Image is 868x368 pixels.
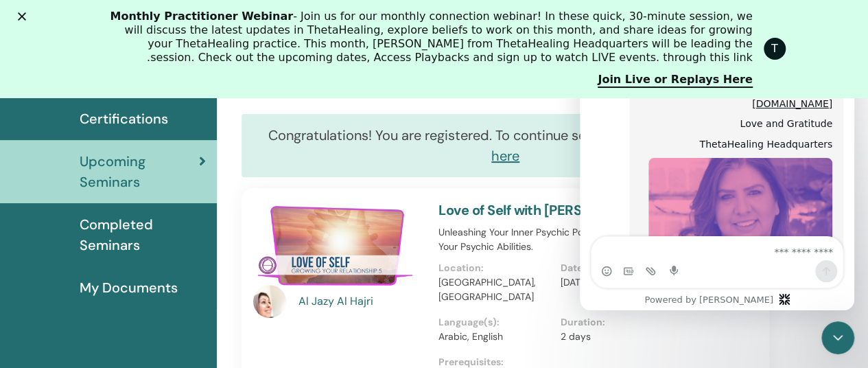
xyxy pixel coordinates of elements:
img: default.png [253,285,286,318]
p: Location : [438,261,552,275]
p: Duration : [561,315,674,330]
div: Profile image for ThetaHealing [764,38,786,60]
p: Language(s) : [438,315,552,330]
p: [GEOGRAPHIC_DATA], [GEOGRAPHIC_DATA] [438,275,552,304]
p: 2 days [561,330,674,344]
a: click here [491,126,742,165]
div: Congratulations! You are registered. To continue searching for seminars [242,114,769,177]
span: Completed Seminars [80,214,206,255]
iframe: Intercom live chat [821,321,854,354]
span: My Documents [80,277,178,298]
div: إغلاق [12,12,26,21]
iframe: Intercom live chat [580,14,854,310]
p: [DATE] [561,275,674,290]
b: Monthly Practitioner Webinar [110,10,293,23]
img: Love of Self [253,202,422,290]
p: Unleashing Your Inner Psychic Potential and Embrace Your Psychic Abilities. [438,225,682,254]
a: Love of Self with [PERSON_NAME] [438,201,655,219]
span: Upcoming Seminars [80,151,199,192]
p: Arabic, English [438,330,552,344]
a: Al Jazy Al Hajri [298,293,425,310]
div: - Join us for our monthly connection webinar! In these quick, 30-minute session, we will discuss ... [105,10,753,65]
p: Date : [561,261,674,275]
span: Certifications [80,108,168,129]
a: Join Live or Replays Here [598,73,752,88]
